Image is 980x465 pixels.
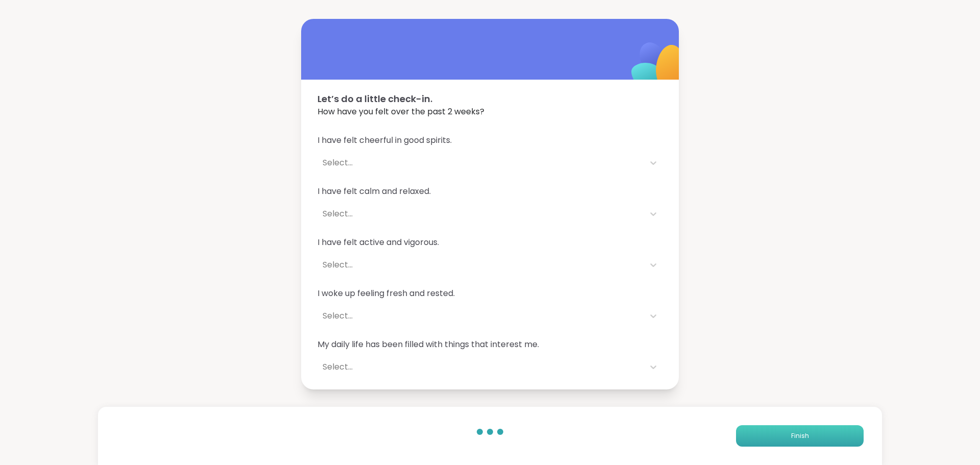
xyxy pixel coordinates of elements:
span: My daily life has been filled with things that interest me. [317,338,663,351]
span: I have felt active and vigorous. [317,236,663,249]
div: Select... [323,361,639,373]
span: I have felt cheerful in good spirits. [317,134,663,146]
span: Let’s do a little check-in. [317,92,663,106]
div: Select... [323,310,639,322]
span: How have you felt over the past 2 weeks? [317,106,663,118]
span: I woke up feeling fresh and rested. [317,287,663,300]
div: Select... [323,208,639,220]
img: ShareWell Logomark [607,16,709,117]
span: Finish [791,431,809,440]
button: Finish [736,425,864,447]
span: I have felt calm and relaxed. [317,185,663,198]
div: Select... [323,157,639,169]
div: Select... [323,259,639,271]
